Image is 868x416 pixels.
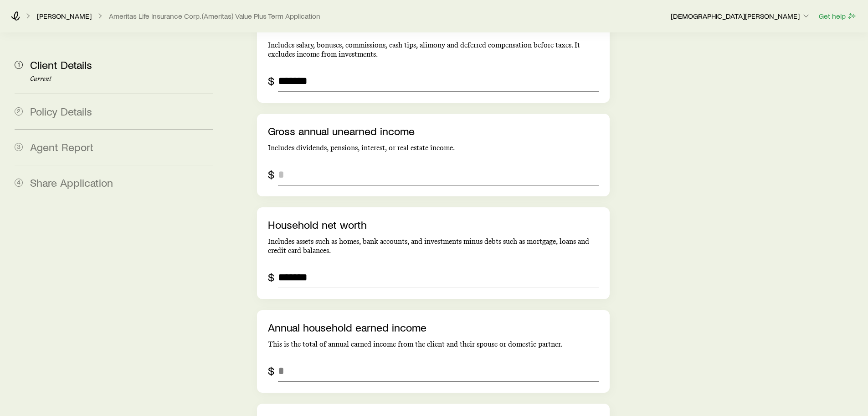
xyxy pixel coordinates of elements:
p: Includes dividends, pensions, interest, or real estate income. [268,143,598,153]
button: Ameritas Life Insurance Corp. (Ameritas) Value Plus Term Application [108,12,321,21]
div: $ [268,74,274,87]
p: Current [30,75,213,83]
input: netWorth [278,266,598,288]
div: $ [268,271,274,284]
a: [PERSON_NAME] [36,12,92,21]
div: $ [268,168,274,181]
input: grossAnnualUnearnedIncome [278,163,598,185]
span: Share Application [30,176,113,189]
div: $ [268,364,274,377]
span: 3 [15,143,23,151]
input: grossAnnualEarnedIncome [278,70,598,92]
span: Client Details [30,58,92,71]
input: annualHouseholdEarnedIncome [278,360,598,382]
label: Annual household earned income [268,321,426,334]
label: Gross annual unearned income [268,124,415,137]
span: 2 [15,107,23,116]
span: 1 [15,61,23,69]
button: [DEMOGRAPHIC_DATA][PERSON_NAME] [670,11,811,22]
p: This is the total of annual earned income from the client and their spouse or domestic partner. [268,340,598,349]
button: Get help [818,11,857,21]
span: 4 [15,179,23,187]
span: Policy Details [30,105,92,118]
span: Agent Report [30,140,93,153]
p: Includes salary, bonuses, commissions, cash tips, alimony and deferred compensation before taxes.... [268,41,598,59]
p: [DEMOGRAPHIC_DATA][PERSON_NAME] [671,11,811,21]
p: Includes assets such as homes, bank accounts, and investments minus debts such as mortgage, loans... [268,237,598,255]
label: Household net worth [268,218,367,231]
